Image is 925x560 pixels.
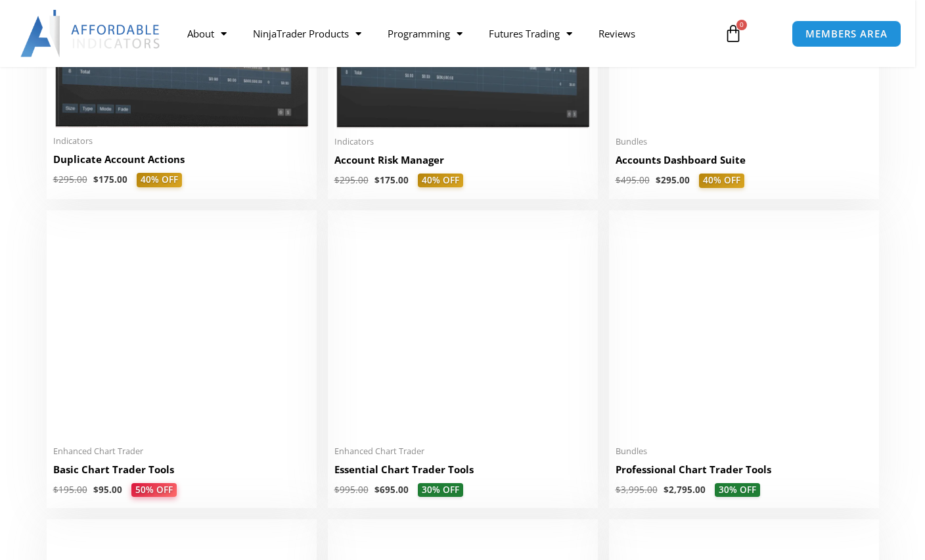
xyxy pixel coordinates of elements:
[699,174,744,188] span: 40% OFF
[174,18,714,49] nav: Menu
[418,483,463,498] span: 30% OFF
[240,18,374,49] a: NinjaTrader Products
[53,174,58,185] span: $
[374,484,380,496] span: $
[53,217,310,438] img: BasicTools
[53,463,310,483] a: Basic Chart Trader Tools
[616,463,872,483] a: Professional Chart Trader Tools
[616,446,872,457] span: Bundles
[53,484,58,496] span: $
[656,174,690,186] bdi: 295.00
[664,484,669,496] span: $
[334,136,591,147] span: Indicators
[53,174,87,185] bdi: 295.00
[374,18,476,49] a: Programming
[334,484,340,496] span: $
[616,174,650,186] bdi: 495.00
[53,152,310,166] h2: Duplicate Account Actions
[334,217,591,438] img: Essential Chart Trader Tools
[53,484,87,496] bdi: 195.00
[334,446,591,457] span: Enhanced Chart Trader
[656,174,661,186] span: $
[93,484,122,496] bdi: 95.00
[616,484,621,496] span: $
[418,174,463,188] span: 40% OFF
[174,18,240,49] a: About
[131,483,177,498] span: 50% OFF
[334,153,591,167] h2: Account Risk Manager
[374,174,409,186] bdi: 175.00
[374,174,380,186] span: $
[616,217,872,438] img: ProfessionalToolsBundlePage
[334,463,591,477] h2: Essential Chart Trader Tools
[585,18,648,49] a: Reviews
[715,483,760,498] span: 30% OFF
[93,174,99,185] span: $
[374,484,409,496] bdi: 695.00
[704,14,762,53] a: 0
[664,484,706,496] bdi: 2,795.00
[20,10,162,57] img: LogoAI | Affordable Indicators – NinjaTrader
[616,174,621,186] span: $
[334,174,340,186] span: $
[334,463,591,483] a: Essential Chart Trader Tools
[736,20,747,30] span: 0
[805,29,888,39] span: MEMBERS AREA
[53,446,310,457] span: Enhanced Chart Trader
[137,173,182,187] span: 40% OFF
[616,484,658,496] bdi: 3,995.00
[334,174,369,186] bdi: 295.00
[53,463,310,477] h2: Basic Chart Trader Tools
[792,20,901,47] a: MEMBERS AREA
[53,152,310,173] a: Duplicate Account Actions
[616,463,872,477] h2: Professional Chart Trader Tools
[616,153,872,167] h2: Accounts Dashboard Suite
[616,153,872,174] a: Accounts Dashboard Suite
[616,136,872,147] span: Bundles
[93,484,99,496] span: $
[334,153,591,174] a: Account Risk Manager
[476,18,585,49] a: Futures Trading
[334,484,369,496] bdi: 995.00
[53,135,310,147] span: Indicators
[93,174,127,185] bdi: 175.00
